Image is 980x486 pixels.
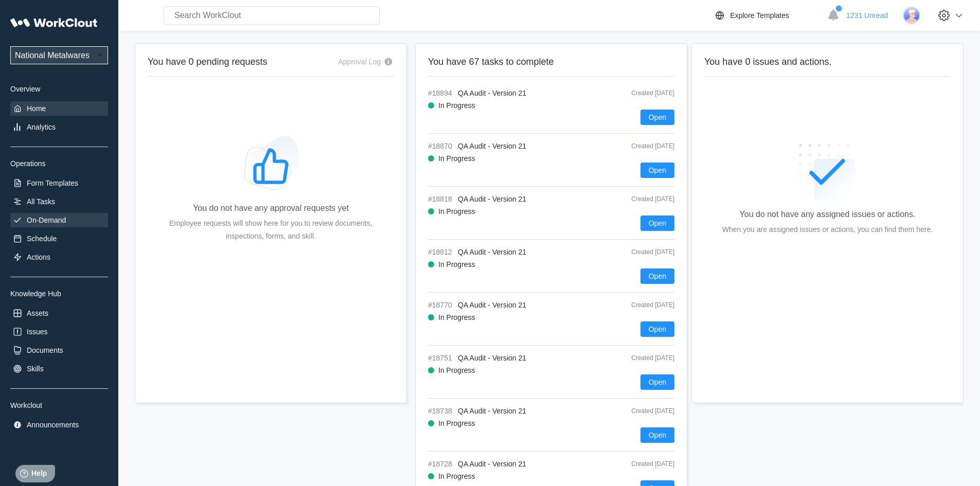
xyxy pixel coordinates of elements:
[640,427,674,443] button: Open
[27,421,79,429] div: Announcements
[438,472,475,480] div: In Progress
[640,163,674,178] button: Open
[608,460,674,467] div: Created [DATE]
[27,216,66,224] div: On-Demand
[428,407,454,415] span: #18738
[608,195,674,203] div: Created [DATE]
[458,89,526,97] span: QA Audit - Version 21
[704,56,951,68] h2: You have 0 issues and actions.
[27,328,47,336] div: Issues
[438,101,475,110] div: In Progress
[10,306,108,320] a: Assets
[846,11,888,20] span: 1231 Unread
[640,110,674,125] button: Open
[428,460,454,468] span: #18728
[10,362,108,376] a: Skills
[428,195,454,203] span: #18818
[608,354,674,362] div: Created [DATE]
[608,89,674,97] div: Created [DATE]
[649,167,666,174] span: Open
[438,260,475,268] div: In Progress
[640,268,674,284] button: Open
[438,366,475,374] div: In Progress
[27,104,46,113] div: Home
[193,204,349,213] div: You do not have any approval requests yet
[740,210,916,219] div: You do not have any assigned issues or actions.
[27,197,55,206] div: All Tasks
[458,301,526,309] span: QA Audit - Version 21
[649,379,666,386] span: Open
[640,321,674,337] button: Open
[608,248,674,256] div: Created [DATE]
[10,120,108,134] a: Analytics
[10,176,108,190] a: Form Templates
[27,235,57,243] div: Schedule
[428,248,454,256] span: #18812
[164,6,380,25] input: Search WorkClout
[27,346,63,354] div: Documents
[714,9,822,22] a: Explore Templates
[438,419,475,427] div: In Progress
[10,418,108,432] a: Announcements
[458,460,526,468] span: QA Audit - Version 21
[649,326,666,333] span: Open
[428,142,454,150] span: #18870
[722,223,933,236] div: When you are assigned issues or actions, you can find them here.
[10,231,108,246] a: Schedule
[458,195,526,203] span: QA Audit - Version 21
[338,58,381,66] div: Approval Log
[649,114,666,121] span: Open
[438,313,475,321] div: In Progress
[640,215,674,231] button: Open
[10,325,108,339] a: Issues
[10,85,108,93] div: Overview
[458,354,526,362] span: QA Audit - Version 21
[10,290,108,298] div: Knowledge Hub
[458,248,526,256] span: QA Audit - Version 21
[164,217,378,243] div: Employee requests will show here for you to review documents, inspections, forms, and skill.
[458,407,526,415] span: QA Audit - Version 21
[10,194,108,209] a: All Tasks
[608,301,674,309] div: Created [DATE]
[458,142,526,150] span: QA Audit - Version 21
[27,365,44,373] div: Skills
[903,7,920,24] img: user-3.png
[10,250,108,264] a: Actions
[438,154,475,163] div: In Progress
[640,374,674,390] button: Open
[10,213,108,227] a: On-Demand
[10,101,108,116] a: Home
[608,142,674,150] div: Created [DATE]
[428,89,454,97] span: #18894
[730,11,789,20] div: Explore Templates
[10,401,108,409] div: Workclout
[27,123,56,131] div: Analytics
[649,220,666,227] span: Open
[428,354,454,362] span: #18751
[148,56,268,68] h2: You have 0 pending requests
[649,273,666,280] span: Open
[27,179,78,187] div: Form Templates
[10,159,108,168] div: Operations
[428,301,454,309] span: #18770
[649,431,666,439] span: Open
[27,309,48,317] div: Assets
[438,207,475,215] div: In Progress
[608,407,674,415] div: Created [DATE]
[27,253,50,261] div: Actions
[10,343,108,357] a: Documents
[428,56,674,68] h2: You have 67 tasks to complete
